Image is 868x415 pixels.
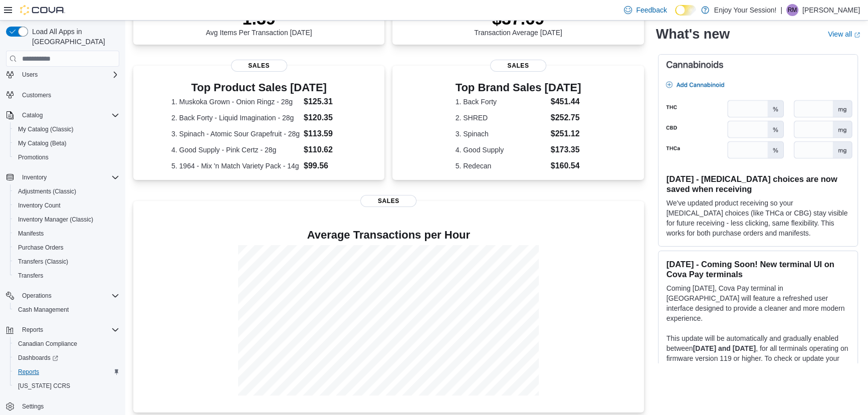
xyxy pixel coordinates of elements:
h4: Average Transactions per Hour [141,229,636,241]
a: Inventory Count [14,199,65,212]
span: Transfers [18,272,43,280]
button: Manifests [10,227,123,241]
button: Operations [2,289,123,303]
button: Reports [2,323,123,337]
span: Users [22,71,38,79]
p: [PERSON_NAME] [802,4,860,16]
dd: $160.54 [551,160,581,172]
span: Reports [14,366,119,378]
span: Users [18,69,119,81]
span: Inventory Count [18,201,61,210]
h3: [DATE] - [MEDICAL_DATA] choices are now saved when receiving [667,174,849,194]
dt: 3. Spinach - Atomic Sour Grapefruit - 28g [171,129,300,139]
p: Enjoy Your Session! [714,4,777,16]
button: Inventory Count [10,198,123,213]
span: RM [788,4,797,16]
div: Transaction Average [DATE] [474,9,562,37]
a: Manifests [14,228,48,240]
dd: $110.62 [304,144,346,156]
button: Users [18,69,42,81]
dt: 4. Good Supply - Pink Certz - 28g [171,145,300,155]
span: Purchase Orders [18,244,64,252]
dt: 1. Back Forty [456,97,547,107]
span: Purchase Orders [14,242,119,254]
dt: 5. Redecan [456,161,547,171]
dt: 2. Back Forty - Liquid Imagination - 28g [171,113,300,123]
button: [US_STATE] CCRS [10,379,123,393]
button: Transfers (Classic) [10,255,123,269]
span: Sales [360,195,416,207]
dd: $125.31 [304,96,346,108]
button: Canadian Compliance [10,337,123,351]
span: Reports [18,368,39,376]
a: Reports [14,366,43,378]
span: Sales [231,60,287,72]
span: Transfers (Classic) [14,256,119,268]
dd: $120.35 [304,112,346,124]
button: Operations [18,290,56,302]
h3: Top Product Sales [DATE] [171,82,346,94]
span: Reports [18,324,119,336]
span: Manifests [18,230,44,238]
input: Dark Mode [675,5,696,16]
span: Operations [18,290,119,302]
a: Canadian Compliance [14,338,81,350]
a: Dashboards [14,352,62,364]
a: [US_STATE] CCRS [14,380,74,392]
span: Adjustments (Classic) [14,185,119,197]
span: Customers [18,89,119,101]
span: Load All Apps in [GEOGRAPHIC_DATA] [28,27,119,47]
a: Inventory Manager (Classic) [14,214,97,226]
h3: [DATE] - Coming Soon! New terminal UI on Cova Pay terminals [667,259,849,279]
span: My Catalog (Classic) [14,123,119,135]
button: Inventory [2,170,123,184]
button: Transfers [10,269,123,283]
div: Rahil Mansuri [786,4,798,16]
span: Cash Management [18,306,69,314]
span: Inventory Manager (Classic) [18,216,93,224]
span: [US_STATE] CCRS [18,382,70,390]
button: Adjustments (Classic) [10,184,123,198]
span: Settings [22,402,44,410]
a: Settings [18,400,48,412]
button: Catalog [18,109,47,121]
p: This update will be automatically and gradually enabled between , for all terminals operating on ... [667,333,849,383]
span: Adjustments (Classic) [18,187,76,195]
span: Canadian Compliance [18,340,77,348]
button: Inventory [18,171,51,183]
span: Settings [18,400,119,412]
span: Promotions [18,153,49,161]
dt: 5. 1964 - Mix 'n Match Variety Pack - 14g [171,161,300,171]
a: Customers [18,89,55,101]
span: Inventory Manager (Classic) [14,214,119,226]
span: Inventory [18,171,119,183]
span: Dashboards [18,354,58,362]
button: Inventory Manager (Classic) [10,213,123,227]
button: My Catalog (Classic) [10,122,123,136]
span: Transfers (Classic) [18,258,68,266]
strong: [DATE] and [DATE] [693,344,756,352]
button: Purchase Orders [10,241,123,255]
button: Cash Management [10,303,123,317]
span: Customers [22,91,51,99]
button: Promotions [10,150,123,164]
dt: 2. SHRED [456,113,547,123]
span: My Catalog (Classic) [18,125,74,133]
span: Sales [490,60,546,72]
button: Users [2,68,123,82]
span: Transfers [14,270,119,282]
dd: $251.12 [551,128,581,140]
span: Inventory Count [14,199,119,212]
dd: $451.44 [551,96,581,108]
dd: $173.35 [551,144,581,156]
dd: $252.75 [551,112,581,124]
p: We've updated product receiving so your [MEDICAL_DATA] choices (like THCa or CBG) stay visible fo... [667,198,849,238]
button: Settings [2,399,123,413]
span: Operations [22,292,52,300]
a: View allExternal link [828,30,860,38]
a: Transfers [14,270,47,282]
span: Inventory [22,173,47,181]
span: Washington CCRS [14,380,119,392]
p: Coming [DATE], Cova Pay terminal in [GEOGRAPHIC_DATA] will feature a refreshed user interface des... [667,283,849,323]
dt: 4. Good Supply [456,145,547,155]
